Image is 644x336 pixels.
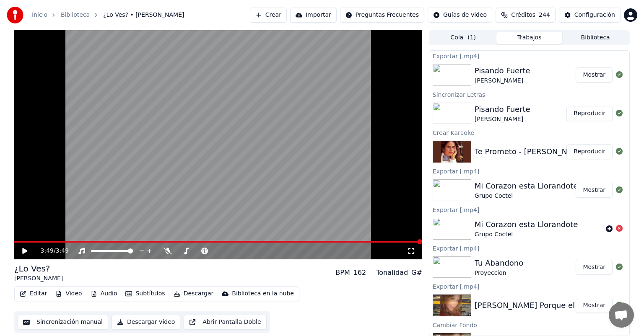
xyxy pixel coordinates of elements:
[475,77,530,85] div: [PERSON_NAME]
[576,67,613,83] button: Mostrar
[475,180,578,192] div: Mi Corazon esta Llorandote
[475,219,578,230] div: Mi Corazon esta Llorandote
[430,32,496,44] button: Cola
[56,247,69,255] span: 3:49
[250,8,287,23] button: Crear
[61,11,90,19] a: Biblioteca
[566,106,613,121] button: Reproducir
[566,144,613,159] button: Reproducir
[376,268,408,278] div: Tonalidad
[32,11,47,19] a: Inicio
[335,268,350,278] div: BPM
[429,166,629,176] div: Exportar [.mp4]
[41,247,61,255] div: /
[475,300,620,311] div: [PERSON_NAME] Porque el amor se va
[496,32,563,44] button: Trabajos
[122,288,168,300] button: Subtítulos
[574,11,615,19] div: Configuración
[576,183,613,198] button: Mostrar
[576,260,613,275] button: Mostrar
[562,32,628,44] button: Biblioteca
[475,65,530,77] div: Pisando Fuerte
[41,247,54,255] span: 3:49
[475,257,523,269] div: Tu Abandono
[32,11,184,19] nav: breadcrumb
[429,281,629,291] div: Exportar [.mp4]
[475,146,587,158] div: Te Prometo - [PERSON_NAME]
[429,243,629,253] div: Exportar [.mp4]
[428,8,492,23] button: Guías de video
[112,315,180,330] button: Descargar video
[14,263,63,274] div: ¿Lo Ves?
[232,289,294,298] div: Biblioteca en la nube
[170,288,217,300] button: Descargar
[7,7,23,23] img: youka
[496,8,556,23] button: Créditos244
[475,230,578,239] div: Grupo Coctel
[103,11,184,19] span: ¿Lo Ves? • [PERSON_NAME]
[353,268,366,278] div: 162
[290,8,337,23] button: Importar
[16,288,50,300] button: Editar
[52,288,85,300] button: Video
[411,268,422,278] div: G#
[475,192,578,200] div: Grupo Coctel
[429,89,629,99] div: Sincronizar Letras
[576,298,613,313] button: Mostrar
[184,315,266,330] button: Abrir Pantalla Doble
[609,302,634,328] div: Chat abierto
[87,288,121,300] button: Audio
[429,127,629,137] div: Crear Karaoke
[559,8,621,23] button: Configuración
[467,34,476,42] span: ( 1 )
[14,274,63,283] div: [PERSON_NAME]
[429,204,629,215] div: Exportar [.mp4]
[340,8,424,23] button: Preguntas Frecuentes
[475,103,530,115] div: Pisando Fuerte
[511,11,535,19] span: Créditos
[475,115,530,124] div: [PERSON_NAME]
[429,320,629,330] div: Cambiar Fondo
[18,315,108,330] button: Sincronización manual
[539,11,550,19] span: 244
[475,269,523,277] div: Proyeccion
[429,51,629,61] div: Exportar [.mp4]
